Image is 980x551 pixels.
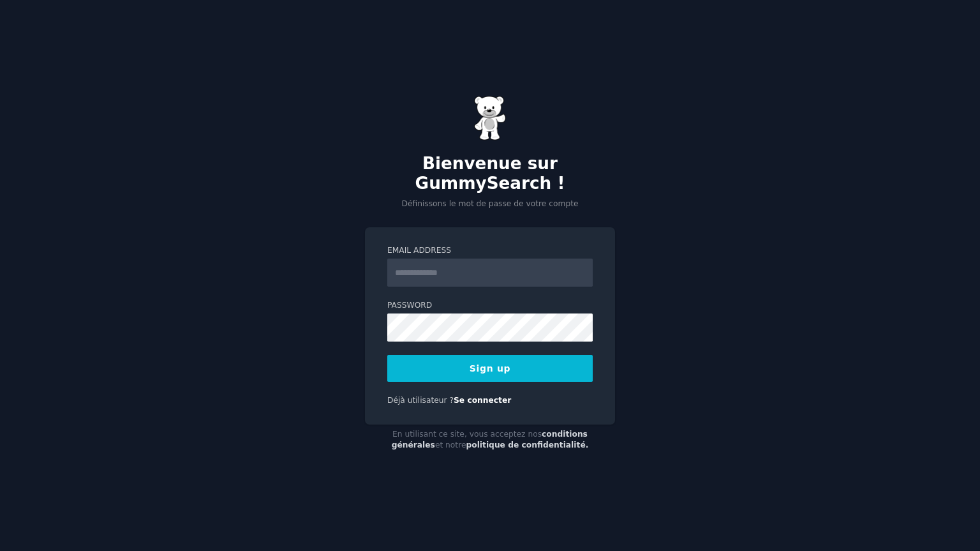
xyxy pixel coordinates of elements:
[387,300,593,312] label: Password
[401,199,578,208] font: Définissons le mot de passe de votre compte
[435,441,466,449] font: et notre
[454,396,511,405] a: Se connecter
[474,96,506,140] img: Ours en gélatine
[387,355,593,382] button: Sign up
[387,396,454,405] font: Déjà utilisateur ?
[392,430,542,439] font: En utilisant ce site, vous acceptez nos
[415,154,565,193] font: Bienvenue sur GummySearch !
[466,441,588,449] a: politique de confidentialité.
[387,245,593,257] label: Email Address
